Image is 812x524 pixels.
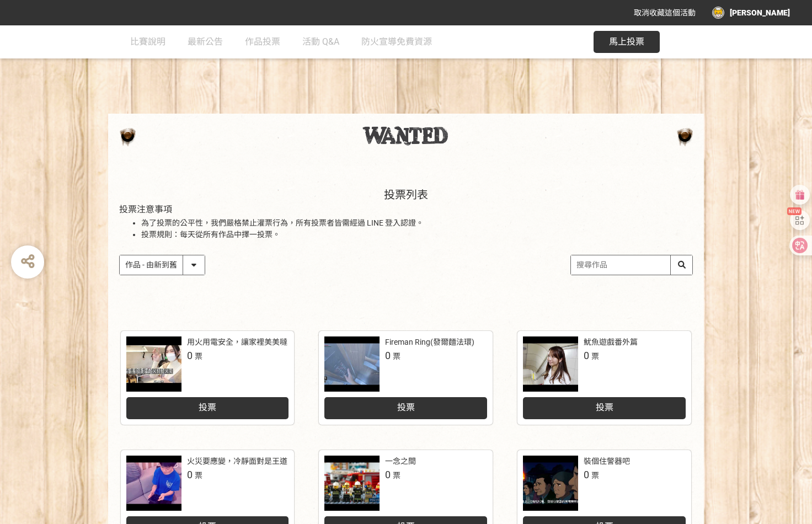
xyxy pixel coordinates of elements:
span: 票 [393,352,400,361]
span: 0 [584,350,589,361]
a: 作品投票 [245,25,280,58]
span: 最新公告 [188,36,223,47]
div: 用火用電安全，讓家裡美美噠 [187,336,287,348]
li: 為了投票的公平性，我們嚴格禁止灌票行為，所有投票者皆需經過 LINE 登入認證。 [141,217,693,229]
span: 0 [385,469,391,480]
span: 投票 [199,402,216,413]
span: 0 [584,469,589,480]
div: Fireman Ring(發爾麵法環) [385,336,474,348]
span: 防火宣導免費資源 [361,36,432,47]
span: 票 [591,471,599,480]
span: 取消收藏這個活動 [634,8,696,17]
h1: 投票列表 [119,188,693,201]
li: 投票規則：每天從所有作品中擇一投票。 [141,229,693,240]
a: 活動 Q&A [302,25,339,58]
a: 防火宣導免費資源 [361,25,432,58]
div: 裝個住警器吧 [584,456,630,467]
span: 0 [187,350,193,361]
input: 搜尋作品 [571,255,692,275]
span: 比賽說明 [130,36,165,47]
a: 用火用電安全，讓家裡美美噠0票投票 [121,331,295,425]
div: 一念之間 [385,456,416,467]
span: 票 [195,352,202,361]
span: 0 [385,350,391,361]
span: 投票 [596,402,613,413]
span: 票 [195,471,202,480]
a: Fireman Ring(發爾麵法環)0票投票 [319,331,493,425]
a: 比賽說明 [130,25,165,58]
span: 投票注意事項 [119,204,172,215]
div: 火災要應變，冷靜面對是王道 [187,456,287,467]
span: 投票 [397,402,415,413]
span: 0 [187,469,193,480]
a: 最新公告 [188,25,223,58]
a: 魷魚遊戲番外篇0票投票 [517,331,691,425]
span: 票 [591,352,599,361]
span: 活動 Q&A [302,36,339,47]
div: 魷魚遊戲番外篇 [584,336,638,348]
span: 票 [393,471,400,480]
span: 作品投票 [245,36,280,47]
span: 馬上投票 [609,36,644,47]
button: 馬上投票 [594,31,660,53]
